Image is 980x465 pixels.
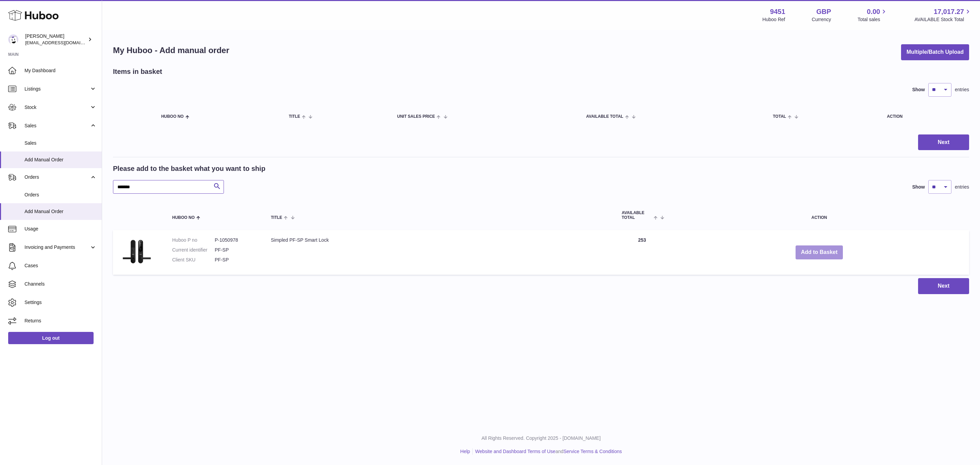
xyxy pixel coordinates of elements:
[24,123,89,129] span: Sales
[8,34,18,45] img: internalAdmin-9451@internal.huboo.com
[24,226,97,232] span: Usage
[113,67,162,76] h2: Items in basket
[264,230,615,275] td: Simpled PF-SP Smart Lock
[867,7,880,16] span: 0.00
[812,16,831,23] div: Currency
[24,281,97,287] span: Channels
[108,435,975,442] p: All Rights Reserved. Copyright 2025 - [DOMAIN_NAME]
[113,164,265,173] h2: Please add to the basket what you want to ship
[857,7,888,23] a: 0.00 Total sales
[397,114,435,119] span: Unit Sales Price
[796,245,843,259] button: Add to Basket
[25,40,100,45] span: [EMAIL_ADDRESS][DOMAIN_NAME]
[172,247,215,253] dt: Current identifier
[669,204,969,226] th: Action
[289,114,300,119] span: Title
[615,230,669,275] td: 253
[773,114,786,119] span: Total
[113,45,229,56] h1: My Huboo - Add manual order
[460,449,470,454] a: Help
[901,44,969,60] button: Multiple/Batch Upload
[24,104,89,111] span: Stock
[25,33,86,46] div: [PERSON_NAME]
[912,86,925,93] label: Show
[770,7,785,16] strong: 9451
[161,114,184,119] span: Huboo no
[172,257,215,263] dt: Client SKU
[934,7,964,16] span: 17,017.27
[887,114,962,119] div: Action
[120,237,154,266] img: Simpled PF-SP Smart Lock
[914,7,972,23] a: 17,017.27 AVAILABLE Stock Total
[24,140,97,146] span: Sales
[816,7,831,16] strong: GBP
[271,215,282,220] span: Title
[24,174,89,180] span: Orders
[473,448,622,455] li: and
[475,449,555,454] a: Website and Dashboard Terms of Use
[763,16,785,23] div: Huboo Ref
[24,208,97,215] span: Add Manual Order
[24,244,89,251] span: Invoicing and Payments
[918,278,969,294] button: Next
[172,215,195,220] span: Huboo no
[215,247,257,253] dd: PF-SP
[215,257,257,263] dd: PF-SP
[24,67,97,74] span: My Dashboard
[955,86,969,93] span: entries
[24,299,97,306] span: Settings
[172,237,215,243] dt: Huboo P no
[24,86,89,92] span: Listings
[918,134,969,150] button: Next
[563,449,622,454] a: Service Terms & Conditions
[24,318,97,324] span: Returns
[8,332,94,344] a: Log out
[24,192,97,198] span: Orders
[215,237,257,243] dd: P-1050978
[24,157,97,163] span: Add Manual Order
[622,211,652,220] span: AVAILABLE Total
[24,262,97,269] span: Cases
[914,16,972,23] span: AVAILABLE Stock Total
[912,184,925,190] label: Show
[955,184,969,190] span: entries
[586,114,623,119] span: AVAILABLE Total
[857,16,888,23] span: Total sales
